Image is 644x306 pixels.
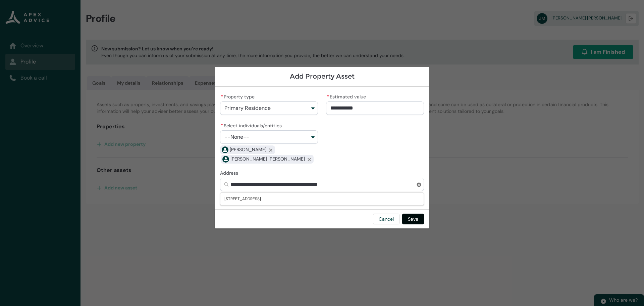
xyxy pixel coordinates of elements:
[230,146,266,153] span: Gina Sheree Mustoe
[220,168,241,176] label: Address
[326,92,369,100] label: Estimated value
[220,130,318,144] button: Select individuals/entities
[220,101,318,115] button: Property type
[305,155,314,164] button: Remove Jamie Stuart Mustoe
[220,121,284,129] label: Select individuals/entities
[224,105,271,111] span: Primary Residence
[224,134,249,140] span: --None--
[327,94,329,100] abbr: required
[221,94,223,100] abbr: required
[220,72,424,81] h1: Add Property Asset
[266,145,275,154] button: Remove Gina Sheree Mustoe
[221,123,223,129] abbr: required
[402,214,424,224] button: Save
[220,92,257,100] label: Property type
[373,214,399,224] button: Cancel
[230,156,305,163] span: Jamie Stuart Mustoe
[224,195,261,202] span: 14 Granite Drive, Rolleston, Rolleston 7614
[220,194,424,204] span: 14 Granite Drive, Rolleston, Rolleston 7614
